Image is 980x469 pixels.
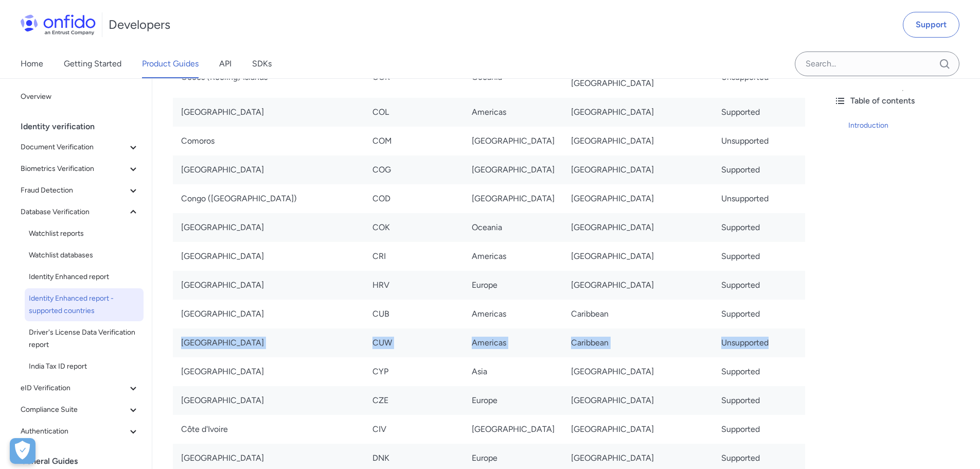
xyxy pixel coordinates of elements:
span: Biometrics Verification [21,163,127,175]
td: Caribbean [563,328,713,357]
td: Oceania [464,213,563,242]
td: COD [364,184,464,213]
td: Supported [713,300,805,328]
span: Identity Enhanced report [29,271,139,283]
a: Home [21,49,43,78]
td: Supported [713,155,805,184]
td: [GEOGRAPHIC_DATA] [563,386,713,415]
td: [GEOGRAPHIC_DATA] [563,415,713,444]
button: Fraud Detection [16,180,144,201]
span: India Tax ID report [29,360,139,373]
span: Overview [21,91,139,103]
td: Supported [713,242,805,271]
td: [GEOGRAPHIC_DATA] [464,415,563,444]
td: [GEOGRAPHIC_DATA] [563,127,713,155]
td: CYP [364,357,464,386]
td: Supported [713,213,805,242]
span: eID Verification [21,382,127,394]
span: Compliance Suite [21,404,127,416]
td: [GEOGRAPHIC_DATA] [173,300,364,328]
a: Driver's License Data Verification report [25,322,144,355]
td: COL [364,98,464,127]
td: [GEOGRAPHIC_DATA] [173,271,364,300]
td: [GEOGRAPHIC_DATA] [173,357,364,386]
span: Document Verification [21,141,127,153]
span: Fraud Detection [21,184,127,197]
a: API [219,49,231,78]
td: CUB [364,300,464,328]
a: Product Guides [142,49,199,78]
a: SDKs [252,49,272,78]
td: [GEOGRAPHIC_DATA] [563,155,713,184]
td: [GEOGRAPHIC_DATA] [563,271,713,300]
td: Americas [464,328,563,357]
td: Supported [713,271,805,300]
td: HRV [364,271,464,300]
td: [GEOGRAPHIC_DATA] [464,184,563,213]
td: Comoros [173,127,364,155]
td: CIV [364,415,464,444]
a: Watchlist databases [25,245,144,266]
td: [GEOGRAPHIC_DATA] [563,242,713,271]
span: Watchlist reports [29,228,139,240]
td: [GEOGRAPHIC_DATA] [464,127,563,155]
td: Supported [713,98,805,127]
h1: Developers [109,16,170,33]
a: Introduction [848,119,972,132]
td: [GEOGRAPHIC_DATA] [173,155,364,184]
td: COG [364,155,464,184]
td: Supported [713,386,805,415]
td: Supported [713,357,805,386]
button: Compliance Suite [16,399,144,420]
td: Caribbean [563,300,713,328]
td: [GEOGRAPHIC_DATA] [173,386,364,415]
td: Americas [464,300,563,328]
button: Open Preferences [10,438,35,464]
td: CUW [364,328,464,357]
td: Asia [464,357,563,386]
td: [GEOGRAPHIC_DATA] [173,328,364,357]
td: Supported [713,415,805,444]
td: [GEOGRAPHIC_DATA] [173,98,364,127]
td: Americas [464,98,563,127]
a: Identity Enhanced report [25,267,144,287]
a: Getting Started [64,49,121,78]
td: CZE [364,386,464,415]
td: COM [364,127,464,155]
div: Identity verification [21,116,148,137]
button: eID Verification [16,378,144,398]
input: Onfido search input field [795,51,959,76]
span: Watchlist databases [29,249,139,262]
td: Unsupported [713,127,805,155]
td: [GEOGRAPHIC_DATA] [464,155,563,184]
td: Côte d'Ivoire [173,415,364,444]
span: Authentication [21,425,127,438]
td: Congo ([GEOGRAPHIC_DATA]) [173,184,364,213]
div: Cookie Preferences [10,438,35,464]
span: Driver's License Data Verification report [29,326,139,351]
td: [GEOGRAPHIC_DATA] [563,98,713,127]
td: [GEOGRAPHIC_DATA] [173,242,364,271]
td: Unsupported [713,328,805,357]
button: Database Verification [16,202,144,222]
td: [GEOGRAPHIC_DATA] [563,357,713,386]
td: COK [364,213,464,242]
td: Americas [464,242,563,271]
td: [GEOGRAPHIC_DATA] [563,184,713,213]
div: Table of contents [834,95,972,107]
span: Database Verification [21,206,127,218]
td: Unsupported [713,184,805,213]
td: [GEOGRAPHIC_DATA] [173,213,364,242]
button: Authentication [16,421,144,442]
img: Onfido Logo [21,14,96,35]
button: Biometrics Verification [16,159,144,179]
td: Europe [464,271,563,300]
span: Identity Enhanced report - supported countries [29,292,139,317]
td: CRI [364,242,464,271]
a: Support [903,12,959,38]
td: Europe [464,386,563,415]
button: Document Verification [16,137,144,158]
a: Overview [16,86,144,107]
a: Watchlist reports [25,223,144,244]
